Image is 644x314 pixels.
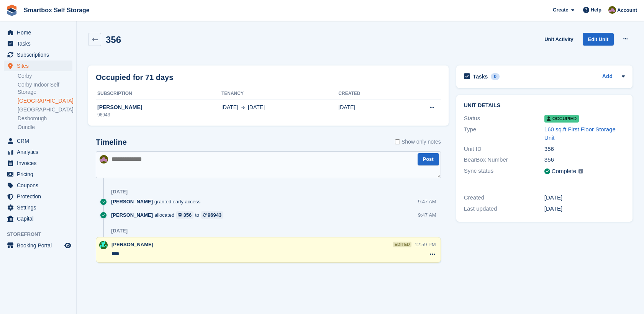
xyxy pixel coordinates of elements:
[4,191,72,202] a: menu
[96,111,221,118] div: 96943
[111,198,204,205] div: granted early access
[17,169,63,180] span: Pricing
[17,180,63,191] span: Coupons
[464,167,544,176] div: Sync status
[106,34,121,45] h2: 356
[553,6,568,14] span: Create
[18,124,72,131] a: Oundle
[602,72,613,81] a: Add
[544,193,625,202] div: [DATE]
[4,202,72,213] a: menu
[418,211,436,219] div: 9:47 AM
[17,27,63,38] span: Home
[4,38,72,49] a: menu
[544,115,579,123] span: Occupied
[473,73,488,80] h2: Tasks
[591,6,601,14] span: Help
[17,158,63,168] span: Invoices
[201,211,223,219] a: 96943
[6,5,18,16] img: stora-icon-8386f47178a22dfd0bd8f6a31ec36ba5ce8667c1dd55bd0f319d3a0aa187defe.svg
[4,61,72,71] a: menu
[96,138,127,147] h2: Timeline
[111,211,227,219] div: allocated to
[464,125,544,142] div: Type
[544,126,616,141] a: 160 sq.ft First Floor Storage Unit
[18,97,72,105] a: [GEOGRAPHIC_DATA]
[541,33,576,46] a: Unit Activity
[4,147,72,157] a: menu
[100,155,108,164] img: Kayleigh Devlin
[4,240,72,251] a: menu
[17,61,63,71] span: Sites
[338,88,397,100] th: Created
[4,180,72,191] a: menu
[111,211,153,219] span: [PERSON_NAME]
[111,189,128,195] div: [DATE]
[17,240,63,251] span: Booking Portal
[464,103,625,109] h2: Unit details
[4,158,72,168] a: menu
[415,241,436,248] div: 12:59 PM
[18,115,72,122] a: Desborough
[544,145,625,154] div: 356
[393,242,411,247] div: edited
[617,7,637,14] span: Account
[96,103,221,111] div: [PERSON_NAME]
[18,106,72,113] a: [GEOGRAPHIC_DATA]
[18,81,72,96] a: Corby Indoor Self Storage
[111,242,153,247] span: [PERSON_NAME]
[395,138,400,146] input: Show only notes
[464,193,544,202] div: Created
[583,33,614,46] a: Edit Unit
[491,73,500,80] div: 0
[395,138,441,146] label: Show only notes
[544,155,625,164] div: 356
[608,6,616,14] img: Kayleigh Devlin
[221,88,338,100] th: Tenancy
[464,204,544,213] div: Last updated
[418,153,439,166] button: Post
[208,211,221,219] div: 96943
[21,4,93,16] a: Smartbox Self Storage
[17,147,63,157] span: Analytics
[418,198,436,205] div: 9:47 AM
[17,202,63,213] span: Settings
[338,100,397,123] td: [DATE]
[176,211,193,219] a: 356
[111,198,153,205] span: [PERSON_NAME]
[17,136,63,146] span: CRM
[7,231,76,238] span: Storefront
[578,169,583,173] img: icon-info-grey-7440780725fd019a000dd9b08b2336e03edf1995a4989e88bcd33f0948082b44.svg
[221,103,238,111] span: [DATE]
[4,213,72,224] a: menu
[464,114,544,123] div: Status
[552,167,576,176] div: Complete
[464,145,544,154] div: Unit ID
[184,211,192,219] div: 356
[96,72,173,83] h2: Occupied for 71 days
[4,136,72,146] a: menu
[99,241,108,249] img: Elinor Shepherd
[18,72,72,80] a: Corby
[96,88,221,100] th: Subscription
[464,155,544,164] div: BearBox Number
[17,213,63,224] span: Capital
[4,169,72,180] a: menu
[544,204,625,213] div: [DATE]
[17,49,63,60] span: Subscriptions
[248,103,265,111] span: [DATE]
[4,27,72,38] a: menu
[63,241,72,250] a: Preview store
[111,228,128,234] div: [DATE]
[4,49,72,60] a: menu
[17,191,63,202] span: Protection
[17,38,63,49] span: Tasks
